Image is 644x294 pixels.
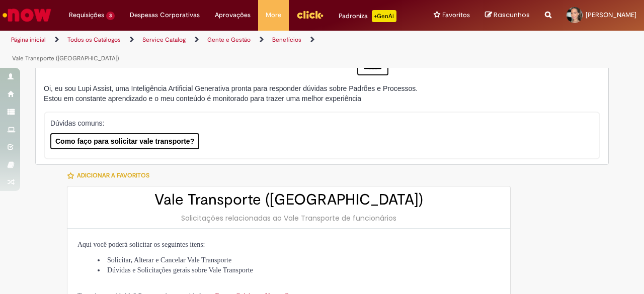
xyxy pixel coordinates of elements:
[442,10,470,20] span: Favoritos
[77,171,149,179] span: Adicionar a Favoritos
[207,36,251,44] a: Gente e Gestão
[8,31,422,68] ul: Trilhas de página
[339,10,396,22] div: Padroniza
[77,213,500,223] div: Solicitações relacionadas ao Vale Transporte de funcionários
[98,265,500,275] li: Dúvidas e Solicitações gerais sobre Vale Transporte
[272,36,301,44] a: Benefícios
[494,10,530,20] span: Rascunhos
[372,10,396,22] p: +GenAi
[69,10,104,20] span: Requisições
[485,11,530,20] a: Rascunhos
[130,10,200,20] span: Despesas Corporativas
[98,255,500,265] li: Solicitar, Alterar e Cancelar Vale Transporte
[77,241,205,248] span: Aqui você poderá solicitar os seguintes itens:
[215,10,251,20] span: Aprovações
[67,36,121,44] a: Todos os Catálogos
[1,5,53,25] img: ServiceNow
[12,54,119,62] a: Vale Transporte ([GEOGRAPHIC_DATA])
[106,12,115,20] span: 3
[296,7,324,22] img: click_logo_yellow_360x200.png
[77,191,500,208] h2: Vale Transporte ([GEOGRAPHIC_DATA])
[142,36,186,44] a: Service Catalog
[50,133,199,149] button: Como faço para solicitar vale transporte?
[11,36,46,44] a: Página inicial
[44,83,418,104] div: Oi, eu sou Lupi Assist, uma Inteligência Artificial Generativa pronta para responder dúvidas sobr...
[67,165,155,186] button: Adicionar a Favoritos
[266,10,281,20] span: More
[586,11,636,19] span: [PERSON_NAME]
[50,118,586,128] p: Dúvidas comuns:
